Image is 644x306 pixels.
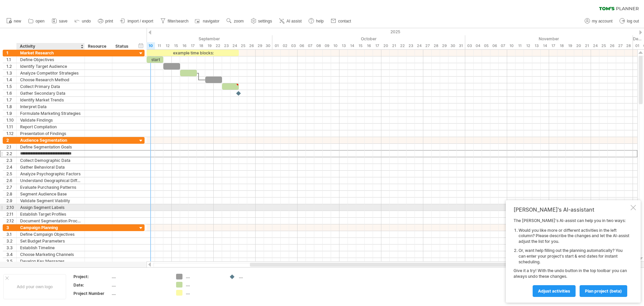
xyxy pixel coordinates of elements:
[514,218,629,297] div: The [PERSON_NAME]'s AI-assist can help you in two ways: Give it a try! With the undo button in th...
[323,42,331,49] div: Thursday, 9 October 2025
[20,110,81,117] div: Formulate Marketing Strategies
[474,42,482,49] div: Tuesday, 4 November 2025
[6,184,16,190] div: 2.7
[3,274,66,299] div: Add your own logo
[73,282,110,288] div: Date:
[20,97,81,103] div: Identify Market Trends
[618,17,641,26] a: log out
[20,50,81,56] div: Market Research
[20,238,81,244] div: Set Budget Parameters
[390,42,398,49] div: Tuesday, 21 October 2025
[247,42,256,49] div: Friday, 26 September 2025
[6,137,16,143] div: 2
[407,42,415,49] div: Thursday, 23 October 2025
[348,42,356,49] div: Tuesday, 14 October 2025
[465,42,474,49] div: Monday, 3 November 2025
[88,43,108,50] div: Resource
[6,198,16,204] div: 2.9
[264,42,272,49] div: Tuesday, 30 September 2025
[20,177,81,184] div: Understand Geographical Differences
[50,17,69,26] a: save
[6,171,16,177] div: 2.5
[524,42,532,49] div: Wednesday, 12 November 2025
[316,19,324,24] span: help
[566,42,574,49] div: Wednesday, 19 November 2025
[6,191,16,197] div: 2.8
[20,83,81,90] div: Collect Primary Data
[189,42,197,49] div: Wednesday, 17 September 2025
[112,291,168,296] div: ....
[432,42,440,49] div: Tuesday, 28 October 2025
[381,42,390,49] div: Monday, 20 October 2025
[6,117,16,123] div: 1.10
[627,19,639,24] span: log out
[6,150,16,157] div: 2.2
[591,42,599,49] div: Monday, 24 November 2025
[73,274,110,279] div: Project:
[147,56,163,63] div: start
[159,17,191,26] a: filter/search
[356,42,365,49] div: Wednesday, 15 October 2025
[608,42,616,49] div: Wednesday, 26 November 2025
[20,63,81,70] div: Identify Target Audience
[256,42,264,49] div: Monday, 29 September 2025
[20,43,81,50] div: Activity
[339,42,348,49] div: Monday, 13 October 2025
[20,164,81,170] div: Gather Behavioral Data
[20,211,81,217] div: Establish Target Profiles
[26,17,47,26] a: open
[249,17,274,26] a: settings
[307,17,326,26] a: help
[20,251,81,258] div: Choose Marketing Channels
[258,19,272,24] span: settings
[20,56,81,63] div: Define Objectives
[222,42,230,49] div: Tuesday, 23 September 2025
[163,42,172,49] div: Friday, 12 September 2025
[448,42,457,49] div: Thursday, 30 October 2025
[465,35,633,42] div: November 2025
[239,42,247,49] div: Thursday, 25 September 2025
[286,19,302,24] span: AI assist
[168,19,189,24] span: filter/search
[6,124,16,130] div: 1.11
[214,42,222,49] div: Monday, 22 September 2025
[20,218,81,224] div: Document Segmentation Process
[440,42,448,49] div: Wednesday, 29 October 2025
[373,42,381,49] div: Friday, 17 October 2025
[20,245,81,251] div: Establish Timeline
[180,42,189,49] div: Tuesday, 16 September 2025
[482,42,490,49] div: Wednesday, 5 November 2025
[203,19,219,24] span: navigator
[583,17,614,26] a: my account
[105,19,113,24] span: print
[6,251,16,258] div: 3.4
[331,42,339,49] div: Friday, 10 October 2025
[6,90,16,96] div: 1.6
[225,17,246,26] a: zoom
[205,42,214,49] div: Friday, 19 September 2025
[127,19,153,24] span: import / export
[6,83,16,90] div: 1.5
[20,144,81,150] div: Define Segmentation Goals
[6,238,16,244] div: 3.2
[490,42,499,49] div: Thursday, 6 November 2025
[338,19,351,24] span: contact
[88,35,272,42] div: September 2025
[20,137,81,143] div: Audience Segmentation
[616,42,625,49] div: Thursday, 27 November 2025
[6,130,16,137] div: 1.12
[6,211,16,217] div: 2.11
[14,19,21,24] span: new
[519,248,629,265] li: Or, want help filling out the planning automatically? You can enter your project's start & end da...
[272,42,281,49] div: Wednesday, 1 October 2025
[82,19,91,24] span: undo
[6,218,16,224] div: 2.12
[6,70,16,76] div: 1.3
[6,177,16,184] div: 2.6
[625,42,633,49] div: Friday, 28 November 2025
[20,171,81,177] div: Analyze Psychographic Factors
[5,17,23,26] a: new
[541,42,549,49] div: Friday, 14 November 2025
[329,17,353,26] a: contact
[592,19,612,24] span: my account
